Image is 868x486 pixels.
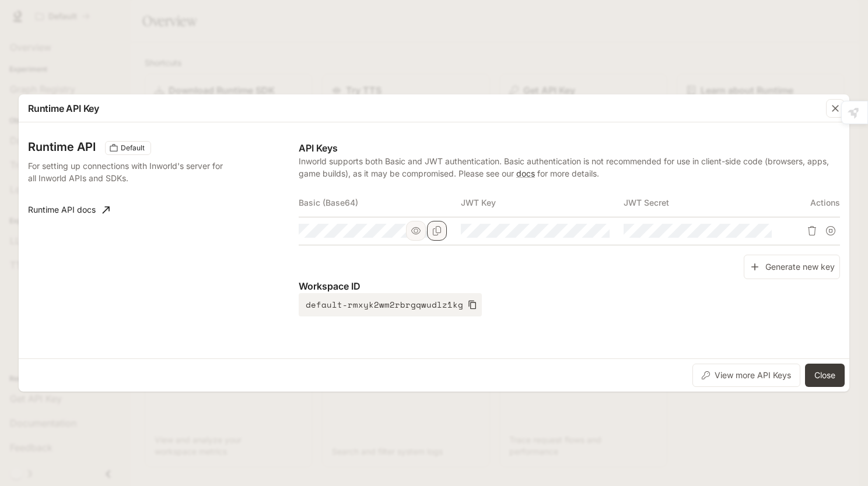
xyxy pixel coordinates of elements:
th: Basic (Base64) [299,189,461,217]
th: Actions [786,189,840,217]
span: Default [116,143,149,153]
button: Generate new key [744,255,840,280]
p: Runtime API Key [28,101,99,115]
button: Suspend API key [821,221,840,240]
th: JWT Secret [624,189,786,217]
div: These keys will apply to your current workspace only [105,141,151,155]
button: default-rmxyk2wm2rbrgqwudlz1kg [299,293,482,316]
a: docs [516,168,535,178]
a: Runtime API docs [23,198,114,221]
p: Inworld supports both Basic and JWT authentication. Basic authentication is not recommended for u... [299,155,840,179]
p: For setting up connections with Inworld's server for all Inworld APIs and SDKs. [28,160,224,184]
h3: Runtime API [28,141,96,153]
button: Close [805,364,845,387]
button: View more API Keys [692,364,800,387]
th: JWT Key [461,189,623,217]
button: Copy Basic (Base64) [427,221,447,241]
p: API Keys [299,141,840,155]
p: Workspace ID [299,279,840,293]
button: Delete API key [803,221,821,240]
